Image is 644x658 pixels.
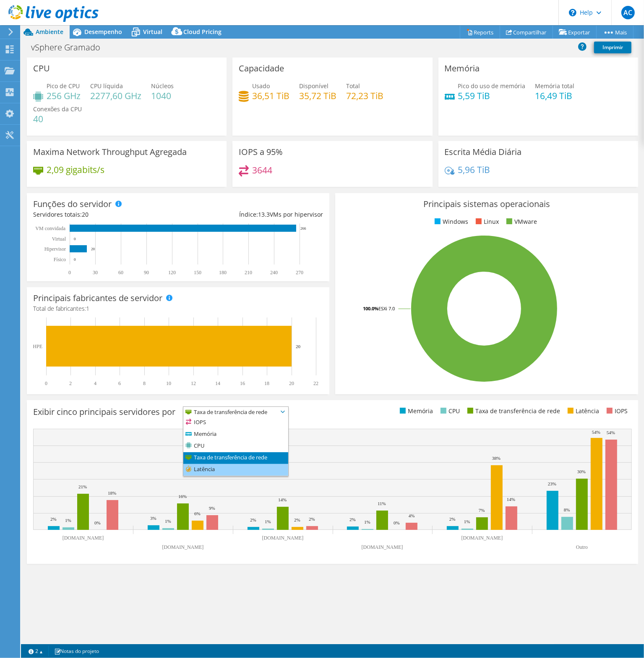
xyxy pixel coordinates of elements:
[342,199,631,209] h3: Principais sistemas operacionais
[346,82,360,90] span: Total
[44,246,66,252] text: Hipervisor
[474,217,499,226] li: Linux
[258,210,270,218] span: 13.3
[507,497,515,502] text: 14%
[191,380,196,386] text: 12
[144,270,149,275] text: 90
[150,516,156,521] text: 3%
[168,270,176,275] text: 120
[240,380,245,386] text: 16
[68,270,71,275] text: 0
[54,257,66,262] tspan: Físico
[378,305,395,312] tspan: ESXi 7.0
[438,406,460,416] li: CPU
[36,28,63,36] span: Ambiente
[296,270,303,275] text: 270
[143,28,162,36] span: Virtual
[78,484,87,489] text: 21%
[252,91,289,100] h4: 36,51 TiB
[47,165,104,174] h4: 2,09 gigabits/s
[265,519,271,524] text: 1%
[183,452,288,464] li: Taxa de transferência de rede
[398,406,433,416] li: Memória
[183,28,222,36] span: Cloud Pricing
[118,270,123,275] text: 60
[178,210,323,219] div: Índice: VMs por hipervisor
[74,237,76,241] text: 0
[464,519,470,524] text: 1%
[566,406,599,416] li: Latência
[35,225,65,231] text: VM convidada
[445,64,480,73] h3: Memória
[289,380,294,386] text: 20
[458,165,490,174] h4: 5,96 TiB
[458,91,526,100] h4: 5,59 TiB
[151,82,174,90] span: Núcleos
[33,199,112,209] h3: Funções do servidor
[90,82,123,90] span: CPU líquida
[299,91,336,100] h4: 35,72 TiB
[84,28,122,36] span: Desempenho
[50,516,57,522] text: 2%
[151,91,174,100] h4: 1040
[409,513,415,518] text: 4%
[162,544,204,550] text: [DOMAIN_NAME]
[33,304,323,313] h4: Total de fabricantes:
[309,516,315,522] text: 2%
[378,501,386,506] text: 11%
[262,535,304,541] text: [DOMAIN_NAME]
[278,497,287,502] text: 14%
[592,430,600,435] text: 54%
[219,270,227,275] text: 180
[209,506,215,511] text: 9%
[465,406,560,416] li: Taxa de transferência de rede
[91,247,95,251] text: 20
[33,343,42,349] text: HPE
[183,407,278,417] span: Taxa de transferência de rede
[299,82,329,90] span: Disponível
[33,105,82,113] span: Conexões da CPU
[535,91,575,100] h4: 16,49 TiB
[178,494,187,499] text: 16%
[458,82,526,90] span: Pico do uso de memória
[564,507,570,512] text: 8%
[183,464,288,476] li: Latência
[492,456,501,461] text: 38%
[52,236,66,242] text: Virtual
[553,26,597,39] a: Exportar
[33,64,50,73] h3: CPU
[548,481,556,486] text: 23%
[264,380,269,386] text: 18
[460,26,500,39] a: Reports
[576,544,588,550] text: Outro
[23,646,49,656] a: 2
[294,517,300,522] text: 2%
[596,26,634,39] a: Mais
[577,469,586,474] text: 30%
[65,518,71,523] text: 1%
[461,535,503,541] text: [DOMAIN_NAME]
[33,147,187,157] h3: Maxima Network Throughput Agregada
[63,535,104,541] text: [DOMAIN_NAME]
[362,544,403,550] text: [DOMAIN_NAME]
[93,270,98,275] text: 30
[313,380,318,386] text: 22
[245,270,252,275] text: 210
[108,490,116,495] text: 18%
[346,91,383,100] h4: 72,23 TiB
[594,42,631,53] a: Imprimir
[33,114,82,123] h4: 40
[47,91,81,100] h4: 256 GHz
[183,440,288,452] li: CPU
[296,344,301,349] text: 20
[363,305,378,312] tspan: 100.0%
[239,64,284,73] h3: Capacidade
[48,646,105,656] a: Notas do projeto
[166,380,171,386] text: 10
[194,270,201,275] text: 150
[252,82,270,90] span: Usado
[449,516,456,522] text: 2%
[183,417,288,429] li: IOPS
[165,519,171,524] text: 1%
[239,147,283,157] h3: IOPS a 95%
